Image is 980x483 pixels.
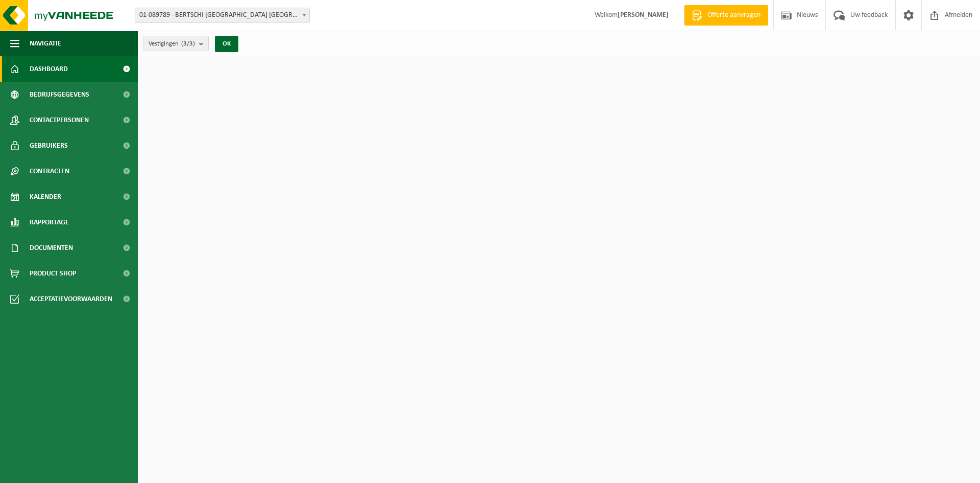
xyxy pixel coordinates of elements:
span: Product Shop [30,261,76,286]
span: Contracten [30,158,69,184]
span: Acceptatievoorwaarden [30,286,112,312]
count: (3/3) [181,40,195,47]
button: OK [215,36,238,52]
span: Offerte aanvragen [705,10,763,20]
strong: [PERSON_NAME] [618,11,669,19]
span: 01-089789 - BERTSCHI BELGIUM NV - ANTWERPEN [135,8,310,23]
a: Offerte aanvragen [684,5,768,26]
button: Vestigingen(3/3) [143,36,209,51]
span: Gebruikers [30,133,68,158]
span: Kalender [30,184,61,210]
span: Rapportage [30,210,69,235]
span: Navigatie [30,31,61,56]
span: Contactpersonen [30,107,89,133]
span: Dashboard [30,56,68,82]
span: 01-089789 - BERTSCHI BELGIUM NV - ANTWERPEN [135,8,309,22]
span: Vestigingen [149,36,195,52]
span: Documenten [30,235,73,261]
span: Bedrijfsgegevens [30,82,89,107]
